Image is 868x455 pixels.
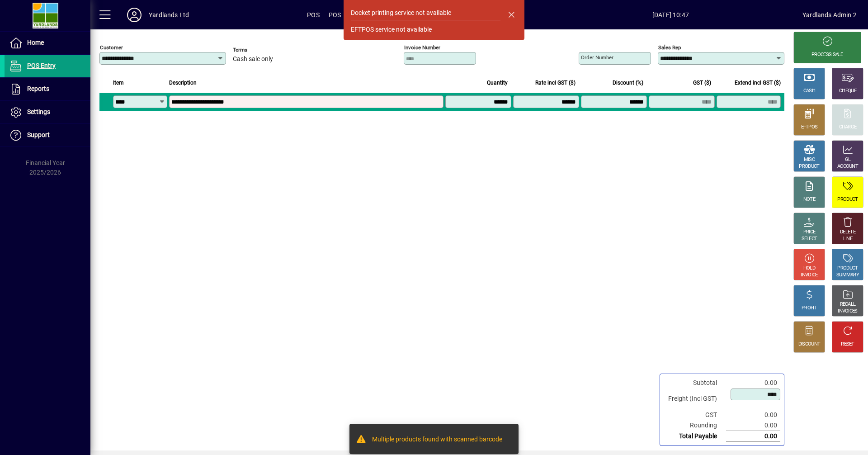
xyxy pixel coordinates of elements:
[801,124,818,131] div: EFTPOS
[120,7,149,23] button: Profile
[5,32,90,54] a: Home
[27,131,50,138] span: Support
[372,435,502,446] div: Multiple products found with scanned barcode
[837,163,858,170] div: ACCOUNT
[27,85,49,92] span: Reports
[664,410,726,420] td: GST
[27,39,44,46] span: Home
[811,52,843,58] div: PROCESS SALE
[837,196,858,203] div: PRODUCT
[726,420,780,431] td: 0.00
[803,196,815,203] div: NOTE
[839,124,857,131] div: CHARGE
[841,341,854,348] div: RESET
[233,47,287,53] span: Terms
[664,378,726,388] td: Subtotal
[581,54,613,61] mat-label: Order number
[5,101,90,123] a: Settings
[837,265,858,272] div: PRODUCT
[693,78,711,88] span: GST ($)
[613,78,643,88] span: Discount (%)
[5,78,90,100] a: Reports
[839,88,856,95] div: CHEQUE
[113,78,124,88] span: Item
[803,88,815,95] div: CASH
[798,341,820,348] div: DISCOUNT
[803,265,815,272] div: HOLD
[840,229,855,236] div: DELETE
[487,78,508,88] span: Quantity
[845,156,851,163] div: GL
[169,78,197,88] span: Description
[233,56,273,63] span: Cash sale only
[803,229,816,236] div: PRICE
[838,308,857,315] div: INVOICES
[802,305,817,312] div: PROFIT
[149,8,189,22] div: Yardlands Ltd
[307,8,320,22] span: POS
[27,62,56,69] span: POS Entry
[836,272,859,279] div: SUMMARY
[535,78,576,88] span: Rate incl GST ($)
[843,236,852,242] div: LINE
[329,8,341,22] span: POS
[726,378,780,388] td: 0.00
[802,8,857,22] div: Yardlands Admin 2
[840,301,856,308] div: RECALL
[802,236,817,242] div: SELECT
[726,410,780,420] td: 0.00
[27,108,50,115] span: Settings
[804,156,815,163] div: MISC
[100,44,123,51] mat-label: Customer
[664,420,726,431] td: Rounding
[664,431,726,442] td: Total Payable
[735,78,781,88] span: Extend incl GST ($)
[5,124,90,147] a: Support
[664,388,726,410] td: Freight (Incl GST)
[801,272,817,279] div: INVOICE
[658,44,681,51] mat-label: Sales rep
[404,44,440,51] mat-label: Invoice number
[799,163,819,170] div: PRODUCT
[351,25,432,34] div: EFTPOS service not available
[539,8,802,22] span: [DATE] 10:47
[726,431,780,442] td: 0.00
